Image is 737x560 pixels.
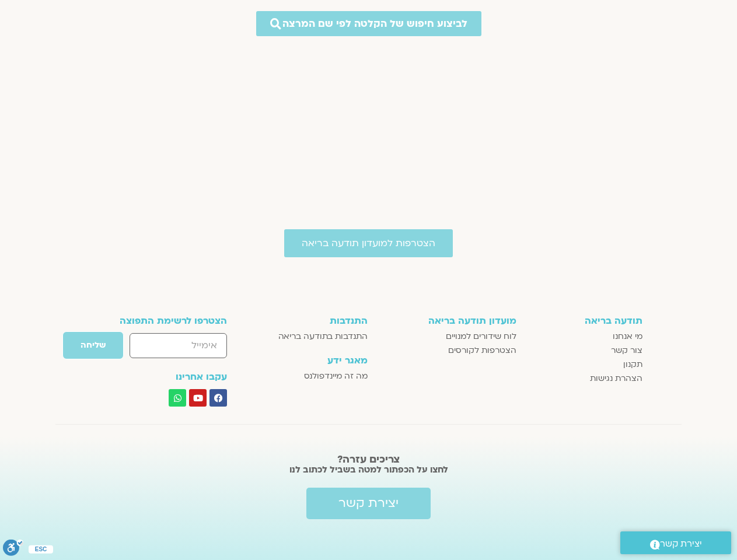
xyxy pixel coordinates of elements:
[306,488,431,519] a: יצירת קשר
[256,11,481,36] a: לביצוע חיפוש של הקלטה לפי שם המרצה
[65,464,672,475] h2: לחצו על הכפתור למטה בשביל לכתוב לנו
[259,330,367,344] a: התנדבות בתודעה בריאה
[379,316,516,326] h3: מועדון תודעה בריאה
[65,454,672,466] h2: צריכים עזרה?
[379,344,516,358] a: הצטרפות לקורסים
[282,18,467,29] span: לביצוע חיפוש של הקלטה לפי שם המרצה
[590,372,642,386] span: הצהרת נגישות
[446,330,516,344] span: לוח שידורים למנויים
[528,358,642,372] a: תקנון
[259,316,367,326] h3: התנדבות
[95,372,228,382] h3: עקבו אחרינו
[528,316,642,326] h3: תודעה בריאה
[623,358,642,372] span: תקנון
[528,372,642,386] a: הצהרת נגישות
[611,344,642,358] span: צור קשר
[660,536,702,552] span: יצירת קשר
[620,531,731,554] a: יצירת קשר
[95,316,228,326] h3: הצטרפו לרשימת התפוצה
[95,331,228,365] form: טופס חדש
[130,333,227,358] input: אימייל
[62,331,124,359] button: שליחה
[338,496,399,510] span: יצירת קשר
[448,344,516,358] span: הצטרפות לקורסים
[304,369,368,383] span: מה זה מיינדפולנס
[302,238,435,249] span: הצטרפות למועדון תודעה בריאה
[528,330,642,344] a: מי אנחנו
[613,330,642,344] span: מי אנחנו
[81,341,106,350] span: שליחה
[284,229,453,257] a: הצטרפות למועדון תודעה בריאה
[259,355,367,366] h3: מאגר ידע
[379,330,516,344] a: לוח שידורים למנויים
[278,330,368,344] span: התנדבות בתודעה בריאה
[259,369,367,383] a: מה זה מיינדפולנס
[528,344,642,358] a: צור קשר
